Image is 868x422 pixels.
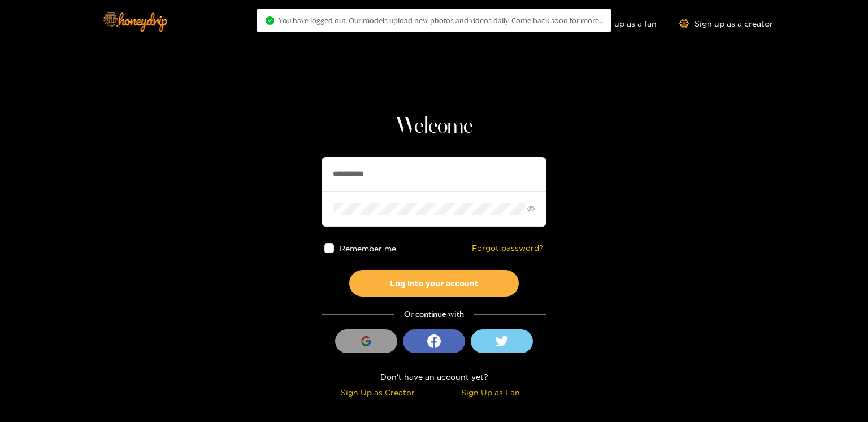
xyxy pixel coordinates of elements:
[322,370,546,383] div: Don't have an account yet?
[279,16,602,25] span: You have logged out. Our models upload new photos and videos daily. Come back soon for more..
[579,19,657,28] a: Sign up as a fan
[340,244,396,253] span: Remember me
[679,19,773,28] a: Sign up as a creator
[437,386,544,399] div: Sign Up as Fan
[324,386,431,399] div: Sign Up as Creator
[266,16,274,25] span: check-circle
[322,113,546,140] h1: Welcome
[322,308,546,321] div: Or continue with
[349,270,519,297] button: Log into your account
[472,243,544,253] a: Forgot password?
[527,205,535,212] span: eye-invisible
